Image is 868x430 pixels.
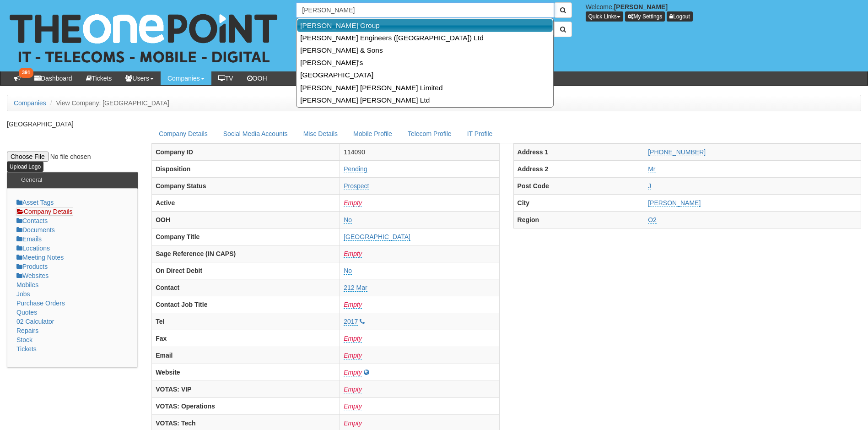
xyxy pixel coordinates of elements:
a: Mr [648,165,655,173]
h3: General [16,172,47,188]
td: 114090 [340,143,499,160]
div: Welcome, [579,2,868,22]
a: Jobs [16,290,30,298]
a: Empty [344,403,362,410]
a: Pending [344,165,367,173]
a: Websites [16,272,49,279]
a: Stock [16,336,32,343]
a: Mobile Profile [346,124,399,143]
th: Fax [152,330,340,347]
a: 2017 [344,318,358,326]
a: Contacts [16,217,48,224]
a: Meeting Notes [16,254,64,261]
a: Documents [16,226,55,234]
a: Asset Tags [16,199,54,206]
a: [PERSON_NAME]'s [297,56,552,69]
a: Empty [344,352,362,359]
span: 391 [19,68,33,78]
a: Company Details [151,124,215,143]
li: View Company: [GEOGRAPHIC_DATA] [48,98,169,108]
th: Post Code [513,177,644,194]
a: Telecom Profile [400,124,459,143]
th: Email [152,347,340,364]
b: [PERSON_NAME] [614,3,668,11]
a: Empty [344,301,362,309]
th: On Direct Debit [152,262,340,279]
a: Companies [161,71,211,85]
a: Prospect [344,182,369,190]
a: [GEOGRAPHIC_DATA] [344,233,410,241]
a: IT Profile [460,124,500,143]
th: Tel [152,313,340,330]
a: [PERSON_NAME] [648,199,701,207]
a: [PERSON_NAME] [PERSON_NAME] Limited [297,82,552,94]
a: J [648,182,651,190]
a: Users [119,71,161,85]
a: Empty [344,250,362,258]
th: Address 1 [513,143,644,160]
a: Tickets [16,345,37,353]
th: Disposition [152,160,340,177]
a: [PHONE_NUMBER] [648,148,706,156]
a: Tickets [79,71,119,85]
th: Address 2 [513,160,644,177]
a: Empty [344,369,362,376]
a: [PERSON_NAME] [PERSON_NAME] Ltd [297,94,552,106]
a: Social Media Accounts [216,124,295,143]
th: Sage Reference (IN CAPS) [152,245,340,262]
a: [PERSON_NAME] & Sons [297,44,552,56]
a: O2 [648,216,657,224]
a: 212 Mar [344,284,367,292]
a: Companies [14,99,46,107]
a: Quotes [16,309,37,316]
a: Empty [344,419,362,427]
a: Company Details [16,207,73,216]
a: Empty [344,335,362,343]
th: OOH [152,211,340,228]
th: Contact Job Title [152,296,340,313]
th: Company ID [152,143,340,160]
th: Company Title [152,228,340,245]
a: 02 Calculator [16,318,54,325]
a: Mobiles [16,281,38,288]
a: Dashboard [27,71,79,85]
button: Quick Links [586,11,623,22]
a: My Settings [625,11,665,22]
a: Products [16,263,48,270]
a: Locations [16,245,50,252]
a: [GEOGRAPHIC_DATA] [297,69,552,81]
th: Region [513,211,644,228]
a: OOH [240,71,274,85]
input: Search Companies [296,2,554,18]
th: Company Status [152,177,340,194]
a: TV [211,71,240,85]
a: Emails [16,235,42,243]
a: [PERSON_NAME] Group [297,19,553,32]
th: City [513,194,644,211]
th: VOTAS: Operations [152,397,340,414]
th: Website [152,364,340,381]
a: Purchase Orders [16,299,65,307]
p: [GEOGRAPHIC_DATA] [7,120,138,129]
a: [PERSON_NAME] Engineers ([GEOGRAPHIC_DATA]) Ltd [297,32,552,44]
a: Empty [344,199,362,207]
a: Empty [344,386,362,393]
a: No [344,267,352,275]
th: Active [152,194,340,211]
input: Upload Logo [7,162,43,172]
a: Misc Details [296,124,345,143]
th: Contact [152,279,340,296]
a: No [344,216,352,224]
th: VOTAS: VIP [152,381,340,397]
a: Repairs [16,327,38,334]
a: Logout [667,11,693,22]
